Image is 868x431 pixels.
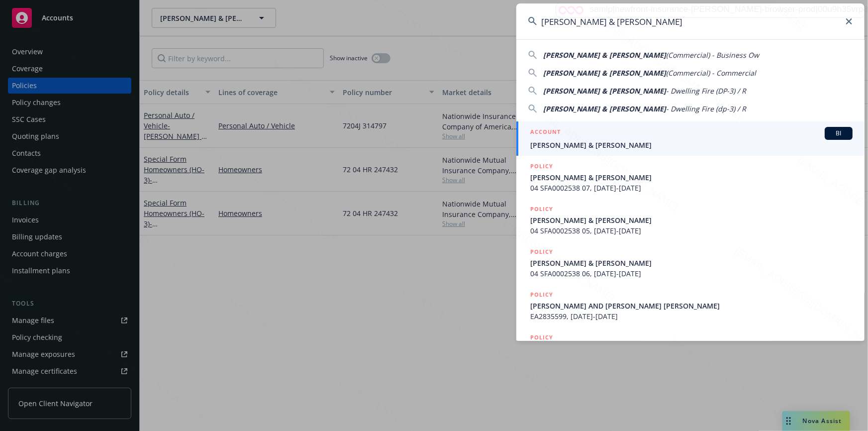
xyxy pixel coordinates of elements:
[530,140,853,150] span: [PERSON_NAME] & [PERSON_NAME]
[516,327,865,370] a: POLICY
[543,104,666,113] span: [PERSON_NAME] & [PERSON_NAME]
[516,284,865,327] a: POLICY[PERSON_NAME] AND [PERSON_NAME] [PERSON_NAME]EA2835599, [DATE]-[DATE]
[543,50,666,60] span: [PERSON_NAME] & [PERSON_NAME]
[530,172,853,183] span: [PERSON_NAME] & [PERSON_NAME]
[516,3,865,39] input: Search...
[530,247,553,257] h5: POLICY
[530,204,553,214] h5: POLICY
[530,301,853,311] span: [PERSON_NAME] AND [PERSON_NAME] [PERSON_NAME]
[666,104,746,113] span: - Dwelling Fire (dp-3) / R
[666,86,746,96] span: - Dwelling Fire (DP-3) / R
[516,199,865,241] a: POLICY[PERSON_NAME] & [PERSON_NAME]04 SFA0002538 05, [DATE]-[DATE]
[530,258,853,268] span: [PERSON_NAME] & [PERSON_NAME]
[516,156,865,199] a: POLICY[PERSON_NAME] & [PERSON_NAME]04 SFA0002538 07, [DATE]-[DATE]
[666,50,759,60] span: (Commercial) - Business Ow
[829,129,849,138] span: BI
[666,68,756,78] span: (Commercial) - Commercial
[516,241,865,284] a: POLICY[PERSON_NAME] & [PERSON_NAME]04 SFA0002538 06, [DATE]-[DATE]
[530,225,853,236] span: 04 SFA0002538 05, [DATE]-[DATE]
[516,121,865,156] a: ACCOUNTBI[PERSON_NAME] & [PERSON_NAME]
[530,268,853,279] span: 04 SFA0002538 06, [DATE]-[DATE]
[530,215,853,225] span: [PERSON_NAME] & [PERSON_NAME]
[530,161,553,171] h5: POLICY
[543,86,666,96] span: [PERSON_NAME] & [PERSON_NAME]
[530,290,553,300] h5: POLICY
[530,183,853,193] span: 04 SFA0002538 07, [DATE]-[DATE]
[530,311,853,322] span: EA2835599, [DATE]-[DATE]
[530,332,553,342] h5: POLICY
[543,68,666,78] span: [PERSON_NAME] & [PERSON_NAME]
[530,127,561,139] h5: ACCOUNT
